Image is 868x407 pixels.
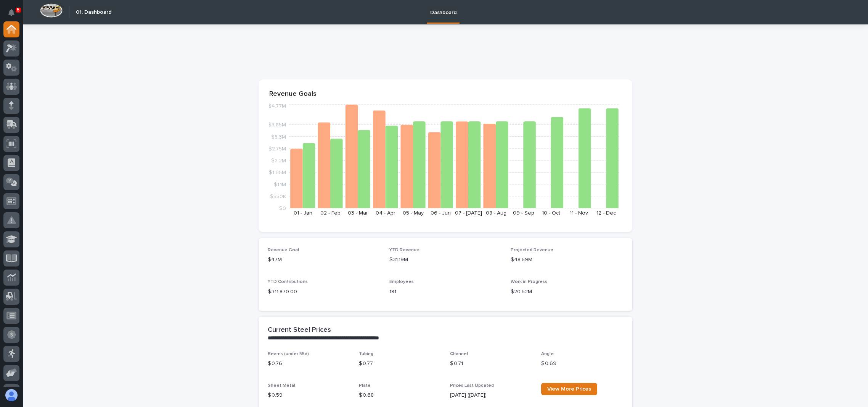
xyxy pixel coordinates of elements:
[389,279,414,284] span: Employees
[268,104,286,109] tspan: $4.77M
[547,386,591,392] span: View More Prices
[268,248,299,252] span: Revenue Goal
[542,210,560,216] text: 10 - Oct
[268,256,380,264] p: $47M
[3,5,19,21] button: Notifications
[279,206,286,211] tspan: $0
[320,210,341,216] text: 02 - Feb
[596,210,616,216] text: 12 - Dec
[511,279,547,284] span: Work in Progress
[359,391,441,399] p: $ 0.68
[271,134,286,140] tspan: $3.3M
[10,9,19,21] div: Notifications5
[450,391,532,399] p: [DATE] ([DATE])
[486,210,506,216] text: 08 - Aug
[389,256,502,264] p: $31.19M
[268,123,286,128] tspan: $3.85M
[359,383,371,388] span: Plate
[359,352,373,356] span: Tubing
[403,210,424,216] text: 05 - May
[511,256,623,264] p: $48.59M
[268,146,286,152] tspan: $2.75M
[294,210,312,216] text: 01 - Jan
[270,194,286,199] tspan: $550K
[541,383,597,395] a: View More Prices
[541,360,623,368] p: $ 0.69
[389,288,502,296] p: 181
[271,158,286,163] tspan: $2.2M
[513,210,534,216] text: 09 - Sep
[450,383,494,388] span: Prices Last Updated
[268,288,380,296] p: $ 311,870.00
[389,248,420,252] span: YTD Revenue
[268,352,309,356] span: Beams (under 55#)
[450,360,532,368] p: $ 0.71
[269,90,622,99] p: Revenue Goals
[76,9,111,16] h2: 01. Dashboard
[450,352,468,356] span: Channel
[541,352,554,356] span: Angle
[268,383,295,388] span: Sheet Metal
[268,279,308,284] span: YTD Contributions
[268,360,350,368] p: $ 0.76
[431,210,451,216] text: 06 - Jun
[511,248,553,252] span: Projected Revenue
[570,210,588,216] text: 11 - Nov
[269,170,286,176] tspan: $1.65M
[40,3,63,18] img: Workspace Logo
[348,210,368,216] text: 03 - Mar
[268,391,350,399] p: $ 0.59
[274,182,286,187] tspan: $1.1M
[455,210,482,216] text: 07 - [DATE]
[511,288,623,296] p: $20.52M
[268,326,331,334] h2: Current Steel Prices
[359,360,441,368] p: $ 0.77
[17,7,19,13] p: 5
[3,387,19,403] button: users-avatar
[376,210,395,216] text: 04 - Apr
